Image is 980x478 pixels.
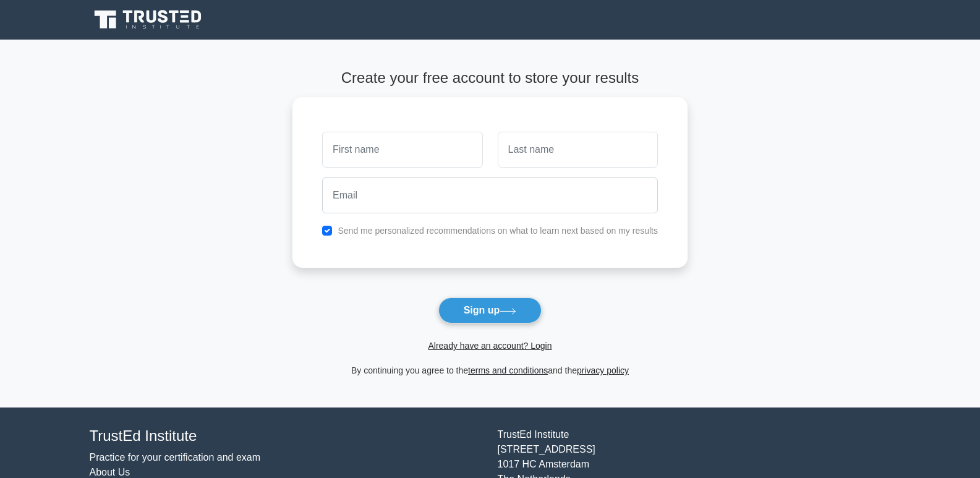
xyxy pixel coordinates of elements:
[90,467,130,477] a: About Us
[285,363,695,378] div: By continuing you agree to the and the
[322,177,658,213] input: Email
[90,452,261,463] a: Practice for your certification and exam
[438,297,542,323] button: Sign up
[428,341,552,351] a: Already have an account? Login
[338,226,658,236] label: Send me personalized recommendations on what to learn next based on my results
[292,69,688,87] h4: Create your free account to store your results
[498,132,658,168] input: Last name
[90,427,483,445] h4: TrustEd Institute
[468,365,548,375] a: terms and conditions
[322,132,482,168] input: First name
[577,365,629,375] a: privacy policy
